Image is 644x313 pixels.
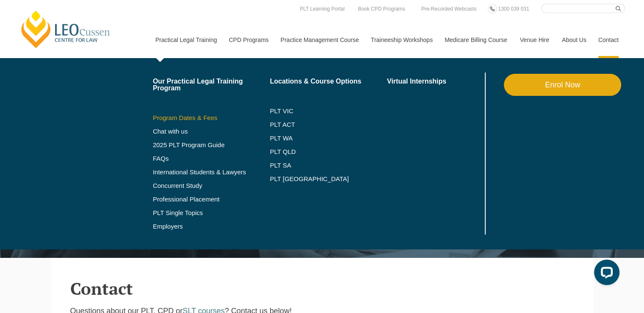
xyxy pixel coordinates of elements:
[274,22,365,58] a: Practice Management Course
[270,121,387,128] a: PLT ACT
[153,128,270,135] a: Chat with us
[222,22,274,58] a: CPD Programs
[298,4,347,14] a: PLT Learning Portal
[153,142,249,148] a: 2025 PLT Program Guide
[153,169,270,176] a: International Students & Lawyers
[153,78,270,92] a: Our Practical Legal Training Program
[270,162,387,169] a: PLT SA
[153,210,270,216] a: PLT Single Topics
[438,22,514,58] a: Medicare Billing Course
[19,9,113,49] a: [PERSON_NAME] Centre for Law
[270,135,366,142] a: PLT WA
[270,148,387,155] a: PLT QLD
[592,22,625,58] a: Contact
[556,22,592,58] a: About Us
[153,182,270,189] a: Concurrent Study
[587,256,623,292] iframe: LiveChat chat widget
[270,108,387,115] a: PLT VIC
[514,22,556,58] a: Venue Hire
[153,155,270,162] a: FAQs
[153,115,270,121] a: Program Dates & Fees
[270,78,387,85] a: Locations & Course Options
[498,6,529,12] span: 1300 039 031
[387,78,483,85] a: Virtual Internships
[149,22,223,58] a: Practical Legal Training
[270,176,387,182] a: PLT [GEOGRAPHIC_DATA]
[365,22,438,58] a: Traineeship Workshops
[419,4,479,14] a: Pre-Recorded Webcasts
[496,4,531,14] a: 1300 039 031
[356,4,407,14] a: Book CPD Programs
[70,279,574,298] h2: Contact
[153,196,270,203] a: Professional Placement
[504,74,621,96] a: Enrol Now
[153,223,270,230] a: Employers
